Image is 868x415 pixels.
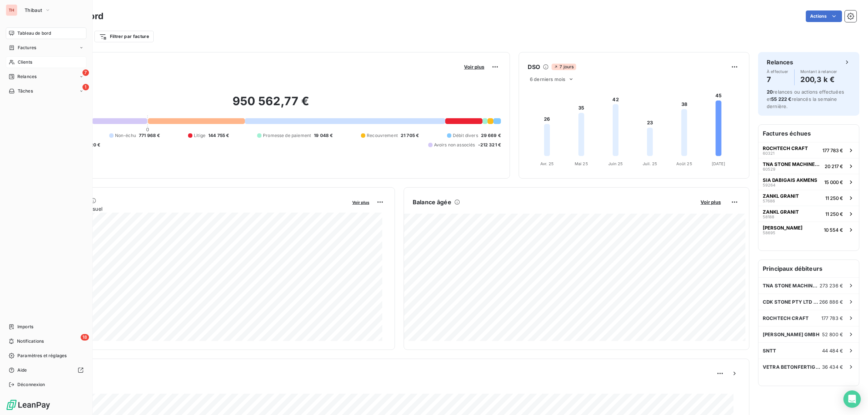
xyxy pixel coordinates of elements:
[676,161,692,166] tspan: Août 25
[82,69,89,76] span: 7
[763,283,820,288] span: TNA STONE MACHINERY INC.
[758,158,859,174] button: TNA STONE MACHINERY INC.6052920 217 €
[763,209,799,215] span: ZANKL GRANIT
[763,199,775,203] span: 57686
[17,324,33,330] span: Imports
[806,10,842,22] button: Actions
[17,338,44,345] span: Notifications
[763,183,775,187] span: 59264
[17,367,27,373] span: Aide
[763,193,799,199] span: ZANKL GRANIT
[763,215,774,219] span: 58188
[263,132,311,139] span: Promesse de paiement
[478,142,501,148] span: -212 321 €
[434,142,475,148] span: Avoirs non associés
[758,174,859,190] button: SIA DABIGAIS AKMENS5926415 000 €
[314,132,333,139] span: 19 048 €
[528,63,540,71] h6: DSO
[767,89,773,95] span: 20
[763,167,775,171] span: 60529
[82,84,89,90] span: 1
[763,151,774,155] span: 60321
[824,179,843,185] span: 15 000 €
[643,161,657,166] tspan: Juil. 25
[758,142,859,158] button: ROCHTECH CRAFT60321177 783 €
[453,132,478,139] span: Débit divers
[825,211,843,217] span: 11 250 €
[115,132,136,139] span: Non-échu
[763,315,809,321] span: ROCHTECH CRAFT
[17,381,45,388] span: Déconnexion
[758,125,859,142] h6: Factures échues
[6,399,51,411] img: Logo LeanPay
[701,199,721,205] span: Voir plus
[481,132,501,139] span: 29 669 €
[194,132,205,139] span: Litige
[575,161,588,166] tspan: Mai 25
[767,89,844,109] span: relances ou actions effectuées et relancés la semaine dernière.
[822,147,843,153] span: 177 783 €
[401,132,419,139] span: 21 705 €
[767,69,788,74] span: À effectuer
[18,59,32,65] span: Clients
[608,161,623,166] tspan: Juin 25
[819,299,843,305] span: 266 886 €
[821,315,843,321] span: 177 783 €
[825,195,843,201] span: 11 250 €
[462,64,486,70] button: Voir plus
[822,364,843,370] span: 36 434 €
[81,334,89,341] span: 18
[17,352,67,359] span: Paramètres et réglages
[822,331,843,337] span: 52 800 €
[800,69,837,74] span: Montant à relancer
[18,44,36,51] span: Factures
[18,88,33,94] span: Tâches
[17,73,37,80] span: Relances
[41,94,501,116] h2: 950 562,77 €
[350,199,371,205] button: Voir plus
[6,4,17,16] div: TH
[843,390,861,408] div: Open Intercom Messenger
[552,64,576,70] span: 7 jours
[413,198,451,206] h6: Balance âgée
[825,163,843,169] span: 20 217 €
[763,177,817,183] span: SIA DABIGAIS AKMENS
[771,96,791,102] span: 55 222 €
[208,132,229,139] span: 144 755 €
[540,161,554,166] tspan: Avr. 25
[763,231,775,235] span: 58695
[822,348,843,354] span: 44 484 €
[763,299,819,305] span: CDK STONE PTY LTD ([GEOGRAPHIC_DATA])
[758,190,859,206] button: ZANKL GRANIT5768611 250 €
[146,127,149,132] span: 0
[367,132,398,139] span: Recouvrement
[824,227,843,233] span: 10 554 €
[530,76,565,82] span: 6 derniers mois
[352,200,369,205] span: Voir plus
[820,283,843,288] span: 273 236 €
[758,222,859,238] button: [PERSON_NAME]5869510 554 €
[763,145,808,151] span: ROCHTECH CRAFT
[758,206,859,222] button: ZANKL GRANIT5818811 250 €
[139,132,160,139] span: 771 968 €
[698,199,723,205] button: Voir plus
[767,58,793,67] h6: Relances
[464,64,484,70] span: Voir plus
[800,74,837,85] h4: 200,3 k €
[25,7,42,13] span: Thibaut
[17,30,51,37] span: Tableau de bord
[763,348,776,354] span: SNTT
[763,225,803,231] span: [PERSON_NAME]
[767,74,788,85] h4: 7
[763,161,822,167] span: TNA STONE MACHINERY INC.
[763,331,820,337] span: [PERSON_NAME] GMBH
[6,364,86,376] a: Aide
[763,364,822,370] span: VETRA BETONFERTIGTEILWERKE GMBH
[94,31,154,42] button: Filtrer par facture
[41,205,347,213] span: Chiffre d'affaires mensuel
[758,260,859,277] h6: Principaux débiteurs
[712,161,726,166] tspan: [DATE]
